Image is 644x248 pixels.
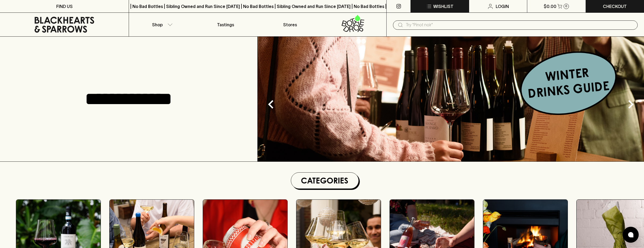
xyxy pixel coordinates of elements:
p: Wishlist [433,3,453,10]
button: Previous [260,94,282,115]
p: FIND US [56,3,73,10]
p: Stores [283,22,297,28]
p: Shop [152,22,163,28]
a: Tastings [193,13,258,36]
p: Tastings [217,22,234,28]
button: Shop [129,13,193,36]
a: Stores [258,13,322,36]
img: bubble-icon [628,232,633,237]
input: Try "Pinot noir" [406,21,633,29]
img: optimise [258,37,644,161]
p: $0.00 [544,3,556,10]
p: Checkout [603,3,627,10]
p: 0 [565,5,567,8]
button: Next [620,94,641,115]
p: Login [496,3,509,10]
h1: Categories [293,175,356,186]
